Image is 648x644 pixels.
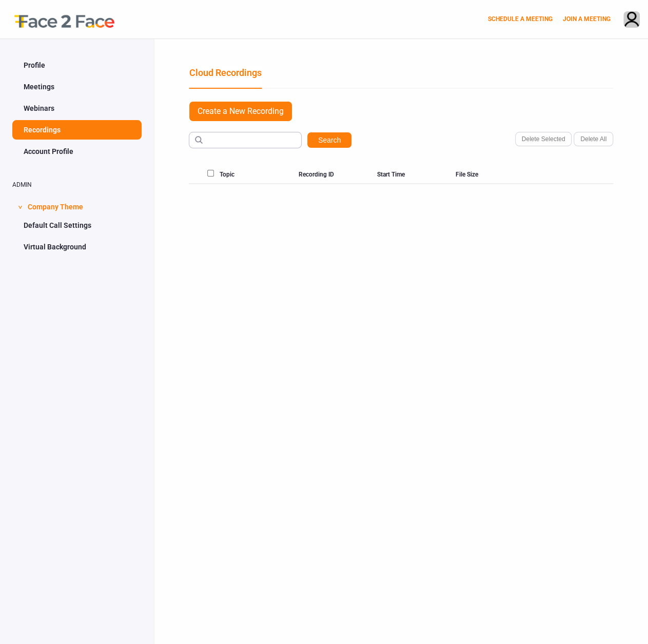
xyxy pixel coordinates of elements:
[15,205,25,209] span: >
[12,182,142,188] h2: ADMIN
[12,55,142,75] a: Profile
[488,15,553,23] a: SCHEDULE A MEETING
[28,196,83,216] span: Company Theme
[189,101,292,122] a: Create a New Recording
[12,77,142,96] a: Meetings
[12,99,142,118] a: Webinars
[377,166,456,184] div: Start Time
[298,166,377,184] div: Recording ID
[189,66,262,89] a: Cloud Recordings
[220,166,298,184] div: Topic
[12,142,142,161] a: Account Profile
[12,216,142,235] a: Default Call Settings
[12,237,142,257] a: Virtual Background
[563,15,611,23] a: JOIN A MEETING
[195,136,203,144] img: haGk5Ch+A0+liuDR3YSCAAAAAElFTkSuQmCC
[456,166,534,184] div: File Size
[624,12,639,29] img: avatar.710606db.png
[12,120,142,140] a: Recordings
[307,132,352,148] button: Search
